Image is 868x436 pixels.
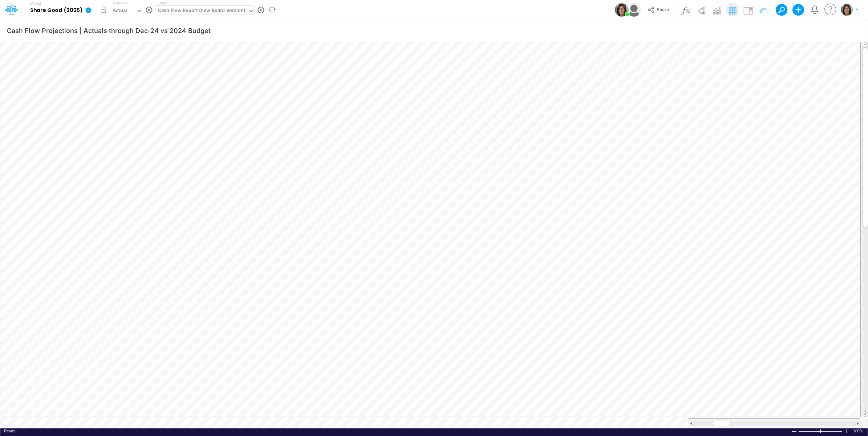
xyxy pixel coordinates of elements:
[627,3,641,17] img: User Image Icon
[657,7,669,12] span: Share
[853,428,864,434] div: Zoom level
[615,3,629,17] img: User Image Icon
[4,429,15,433] span: Ready
[820,429,821,433] div: Zoom
[811,5,819,14] a: Notifications
[644,4,674,16] button: Share
[30,7,82,14] b: Share Good (2025)
[853,428,864,434] span: 100%
[113,7,127,15] div: Actual
[791,429,797,434] div: Zoom Out
[158,0,167,6] label: View
[4,428,15,434] div: In Ready mode
[844,428,849,434] div: Zoom In
[113,0,128,6] label: Scenario
[798,428,844,434] div: Zoom
[7,23,710,38] input: Type a title here
[158,7,245,15] div: Cash Flow Report (new Board Version)
[30,1,41,6] label: Model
